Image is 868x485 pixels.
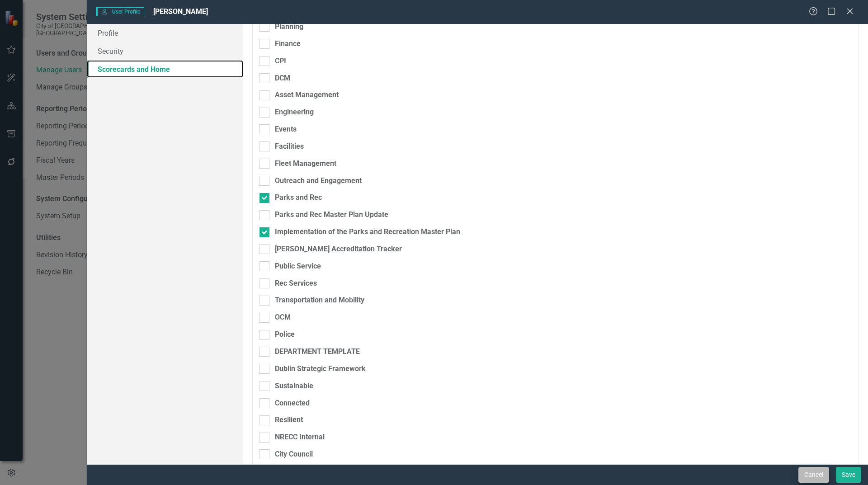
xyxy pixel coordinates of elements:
[275,56,286,66] div: CPI
[275,295,364,306] div: Transportation and Mobility
[275,278,317,289] div: Rec Services
[275,432,325,443] div: NRECC Internal
[275,347,360,357] div: DEPARTMENT TEMPLATE
[275,364,366,374] div: Dublin Strategic Framework
[836,467,861,483] button: Save
[275,449,313,460] div: City Council
[275,141,304,152] div: Facilities
[275,159,336,169] div: Fleet Management
[275,415,303,425] div: Resilient
[275,210,388,220] div: Parks and Rec Master Plan Update
[275,73,290,84] div: DCM
[153,7,208,16] span: [PERSON_NAME]
[275,244,402,254] div: [PERSON_NAME] Accreditation Tracker
[275,124,297,135] div: Events
[275,227,460,237] div: Implementation of the Parks and Recreation Master Plan
[275,107,314,118] div: Engineering
[87,60,243,78] a: Scorecards and Home
[275,261,321,272] div: Public Service
[275,330,295,340] div: Police
[96,7,144,16] span: User Profile
[275,90,339,100] div: Asset Management
[87,42,243,60] a: Security
[275,193,322,203] div: Parks and Rec
[275,398,310,409] div: Connected
[87,24,243,42] a: Profile
[275,176,362,186] div: Outreach and Engagement
[275,312,291,323] div: OCM
[798,467,829,483] button: Cancel
[275,39,301,49] div: Finance
[275,22,303,32] div: Planning
[275,381,313,391] div: Sustainable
